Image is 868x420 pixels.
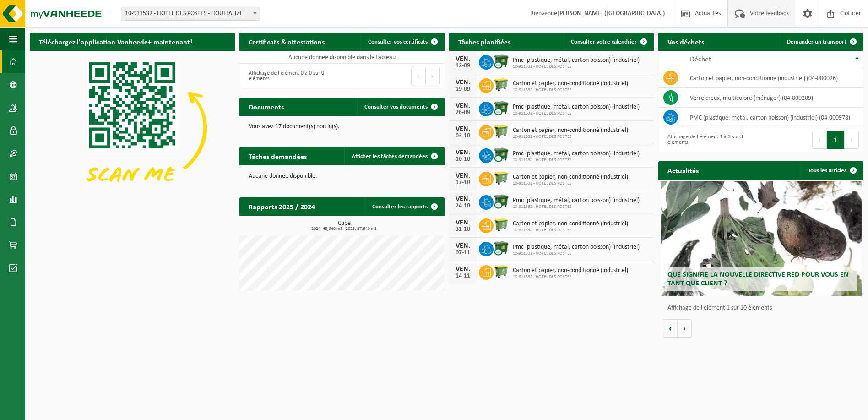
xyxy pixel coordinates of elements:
div: 12-09 [454,63,472,69]
span: Pmc (plastique, métal, carton boisson) (industriel) [513,150,640,158]
span: 10-911532 - HOTEL DES POSTES [513,204,640,210]
a: Demander un transport [780,33,863,51]
div: VEN. [454,102,472,109]
a: Consulter les rapports [365,197,444,216]
span: 10-911532 - HOTEL DES POSTES [513,111,640,116]
div: 17-10 [454,180,472,186]
button: Vorige [663,319,678,338]
div: VEN. [454,219,472,226]
span: Consulter votre calendrier [571,39,637,45]
button: Next [845,131,859,149]
div: VEN. [454,149,472,156]
div: 26-09 [454,109,472,116]
span: 10-911532 - HOTEL DES POSTES [513,181,628,186]
div: 24-10 [454,203,472,209]
img: Download de VHEPlus App [30,51,235,205]
span: Consulter vos certificats [368,39,428,45]
span: Pmc (plastique, métal, carton boisson) (industriel) [513,104,640,111]
span: Carton et papier, non-conditionné (industriel) [513,80,628,87]
div: VEN. [454,125,472,133]
img: WB-0660-HPE-GN-50 [494,124,509,139]
img: WB-1100-CU [494,240,509,256]
div: 07-11 [454,250,472,256]
div: 03-10 [454,133,472,139]
div: 19-09 [454,86,472,93]
div: Affichage de l'élément 1 à 3 sur 3 éléments [663,130,756,150]
img: WB-1100-CU [494,54,509,69]
a: Tous les articles [801,161,863,180]
p: Affichage de l'élément 1 sur 10 éléments [667,305,859,311]
span: 10-911532 - HOTEL DES POSTES [513,87,628,93]
span: Consulter vos documents [364,104,428,110]
div: VEN. [454,55,472,63]
img: WB-1100-CU [494,100,509,116]
div: 10-10 [454,156,472,163]
button: Previous [411,67,426,85]
div: VEN. [454,79,472,86]
h2: Actualités [658,161,708,179]
img: WB-0660-HPE-GN-50 [494,170,509,186]
img: WB-0660-HPE-GN-50 [494,264,509,279]
h2: Tâches demandées [239,147,316,165]
div: VEN. [454,242,472,250]
span: 10-911532 - HOTEL DES POSTES [513,158,640,163]
td: Aucune donnée disponible dans le tableau [239,51,445,64]
strong: [PERSON_NAME] ([GEOGRAPHIC_DATA]) [557,10,665,17]
div: 14-11 [454,273,472,279]
p: Vous avez 17 document(s) non lu(s). [249,124,435,130]
span: Carton et papier, non-conditionné (industriel) [513,127,628,134]
span: Demander un transport [787,39,846,45]
a: Que signifie la nouvelle directive RED pour vous en tant que client ? [661,181,862,296]
span: Carton et papier, non-conditionné (industriel) [513,174,628,181]
span: 10-911532 - HOTEL DES POSTES [513,251,640,256]
span: Pmc (plastique, métal, carton boisson) (industriel) [513,244,640,251]
h3: Cube [244,220,445,231]
span: 10-911532 - HOTEL DES POSTES - HOUFFALIZE [121,7,260,21]
img: WB-0660-HPE-GN-50 [494,77,509,93]
span: 10-911532 - HOTEL DES POSTES - HOUFFALIZE [121,7,260,20]
h2: Tâches planifiées [449,33,520,50]
span: Pmc (plastique, métal, carton boisson) (industriel) [513,197,640,204]
span: 2024: 43,940 m3 - 2025: 27,640 m3 [244,227,445,231]
span: Déchet [690,56,711,63]
h2: Rapports 2025 / 2024 [239,197,324,215]
p: Aucune donnée disponible. [249,173,435,180]
img: WB-0660-HPE-GN-50 [494,217,509,233]
h2: Vos déchets [658,33,713,50]
a: Consulter vos certificats [361,33,444,51]
span: 10-911532 - HOTEL DES POSTES [513,274,628,280]
div: VEN. [454,196,472,203]
div: 31-10 [454,226,472,233]
h2: Documents [239,98,293,115]
span: 10-911532 - HOTEL DES POSTES [513,228,628,233]
img: WB-1100-CU [494,147,509,163]
h2: Certificats & attestations [239,33,334,50]
span: Que signifie la nouvelle directive RED pour vous en tant que client ? [667,271,849,287]
h2: Téléchargez l'application Vanheede+ maintenant! [30,33,201,50]
a: Consulter vos documents [357,98,444,116]
img: WB-1100-CU [494,194,509,209]
div: VEN. [454,172,472,180]
span: Pmc (plastique, métal, carton boisson) (industriel) [513,57,640,64]
a: Consulter votre calendrier [564,33,653,51]
div: Affichage de l'élément 0 à 0 sur 0 éléments [244,66,337,86]
a: Afficher les tâches demandées [344,147,444,165]
div: VEN. [454,266,472,273]
span: 10-911532 - HOTEL DES POSTES [513,64,640,70]
td: carton et papier, non-conditionné (industriel) (04-000026) [683,68,863,88]
button: 1 [827,131,845,149]
span: Carton et papier, non-conditionné (industriel) [513,267,628,274]
td: verre creux, multicolore (ménager) (04-000209) [683,88,863,108]
button: Next [426,67,440,85]
span: Carton et papier, non-conditionné (industriel) [513,220,628,228]
button: Previous [812,131,827,149]
span: 10-911532 - HOTEL DES POSTES [513,134,628,140]
button: Volgende [678,319,692,338]
td: PMC (plastique, métal, carton boisson) (industriel) (04-000978) [683,108,863,127]
span: Afficher les tâches demandées [352,153,428,159]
